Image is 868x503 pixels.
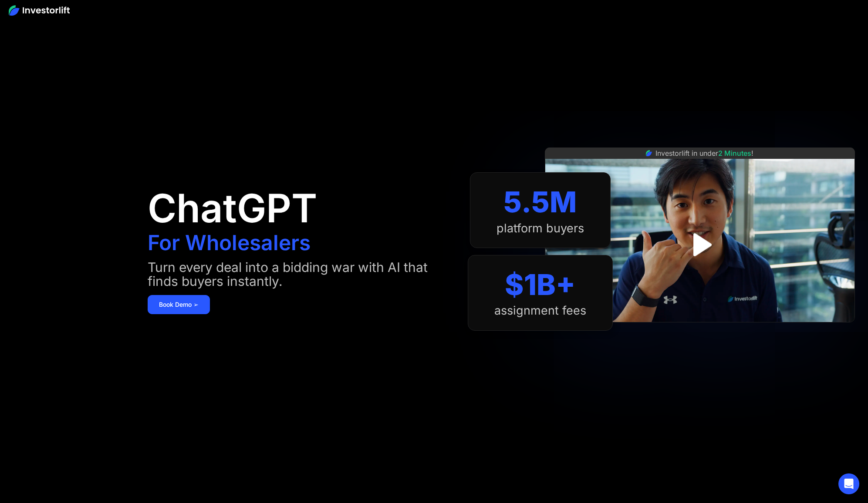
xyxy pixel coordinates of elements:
[503,185,577,219] div: 5.5M
[148,232,311,253] h1: For Wholesalers
[655,148,753,158] div: Investorlift in under !
[635,327,765,337] iframe: Customer reviews powered by Trustpilot
[148,189,317,228] h1: ChatGPT
[838,473,859,494] div: Open Intercom Messenger
[494,304,586,318] div: assignment fees
[680,225,719,264] a: open lightbox
[496,221,584,235] div: platform buyers
[505,268,575,302] div: $1B+
[148,260,450,288] div: Turn every deal into a bidding war with AI that finds buyers instantly.
[148,295,210,314] a: Book Demo ➢
[718,149,751,158] span: 2 Minutes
